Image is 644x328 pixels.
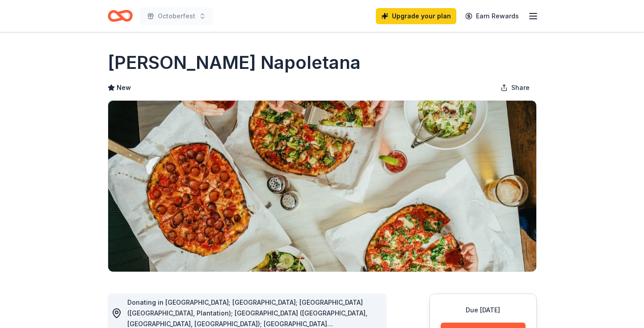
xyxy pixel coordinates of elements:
[117,82,131,93] span: New
[140,7,213,25] button: Octoberfest
[493,79,537,97] button: Share
[376,8,456,24] a: Upgrade your plan
[108,50,361,75] h1: [PERSON_NAME] Napoletana
[158,11,195,21] span: Octoberfest
[460,8,524,24] a: Earn Rewards
[108,101,536,272] img: Image for Frank Pepe Pizzeria Napoletana
[511,82,530,93] span: Share
[108,5,133,26] a: Home
[441,305,526,315] div: Due [DATE]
